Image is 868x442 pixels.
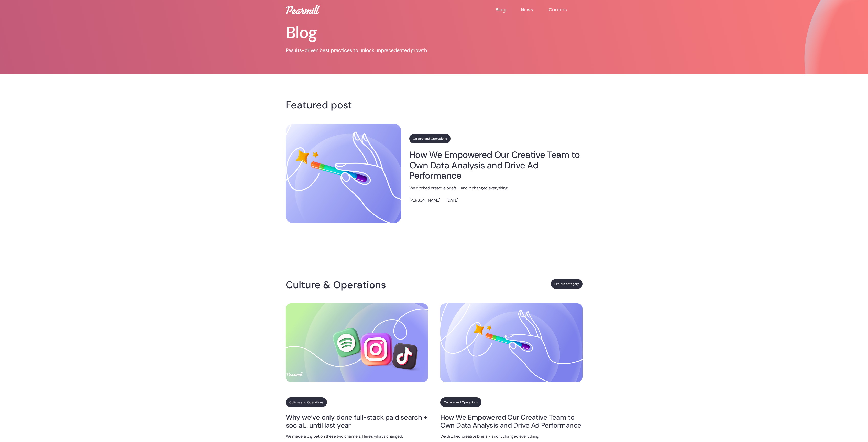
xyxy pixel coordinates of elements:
[409,150,582,181] a: How We Empowered Our Creative Team to Own Data Analysis and Drive Ad Performance
[286,101,583,109] h4: Featured post
[440,413,583,429] a: How We Empowered Our Creative Team to Own Data Analysis and Drive Ad Performance
[446,197,458,204] p: [DATE]
[521,7,548,13] a: News
[548,7,582,13] a: Careers
[286,25,460,41] h1: Blog
[286,281,390,289] h4: Culture & Operations
[409,134,451,143] a: Culture and Operations
[286,413,428,429] a: Why we’ve only done full-stack paid search + social… until last year
[440,433,583,440] p: We ditched creative briefs - and it changed everything.
[496,7,521,13] a: Blog
[440,397,481,407] a: Culture and Operations
[409,185,582,191] p: We ditched creative briefs - and it changed everything.
[409,197,440,204] p: [PERSON_NAME]
[286,397,327,407] a: Culture and Operations
[551,279,583,289] a: Explore category
[286,47,460,54] p: Results-driven best practices to unlock unprecedented growth.
[286,5,320,14] img: Pearmill logo
[286,433,428,440] p: We made a big bet on these two channels. Here's what's changed.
